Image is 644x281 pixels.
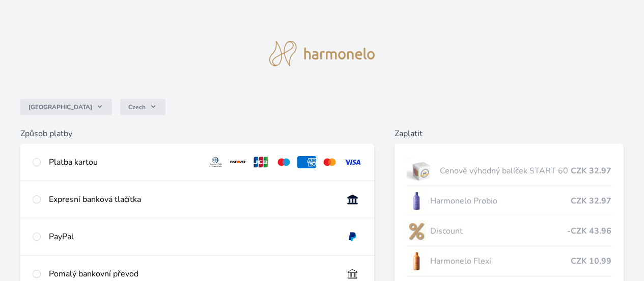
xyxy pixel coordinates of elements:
span: Czech [128,103,146,111]
span: Harmonelo Probio [430,195,571,207]
img: bankTransfer_IBAN.svg [343,268,362,280]
img: discount-lo.png [407,218,426,244]
img: mc.svg [320,156,339,168]
img: CLEAN_PROBIO_se_stinem_x-lo.jpg [407,188,426,214]
h6: Zaplatit [395,127,624,140]
img: onlineBanking_CZ.svg [343,193,362,206]
img: visa.svg [343,156,362,168]
span: -CZK 43.96 [567,225,611,237]
span: CZK 10.99 [571,255,611,267]
div: Platba kartou [49,156,198,168]
div: Expresní banková tlačítka [49,193,335,206]
span: Discount [430,225,567,237]
img: CLEAN_FLEXI_se_stinem_x-hi_(1)-lo.jpg [407,248,426,274]
span: CZK 32.97 [571,165,611,177]
div: PayPal [49,231,335,243]
span: CZK 32.97 [571,195,611,207]
img: logo.svg [269,41,375,66]
div: Pomalý bankovní převod [49,268,335,280]
button: Czech [120,99,165,115]
img: diners.svg [206,156,225,168]
button: [GEOGRAPHIC_DATA] [20,99,112,115]
img: jcb.svg [251,156,270,168]
img: start.jpg [407,158,436,184]
img: paypal.svg [343,231,362,243]
img: maestro.svg [274,156,293,168]
img: amex.svg [297,156,316,168]
span: Harmonelo Flexi [430,255,571,267]
span: [GEOGRAPHIC_DATA] [29,103,92,111]
img: discover.svg [229,156,247,168]
h6: Způsob platby [20,127,374,140]
span: Cenově výhodný balíček START 60 [440,165,571,177]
